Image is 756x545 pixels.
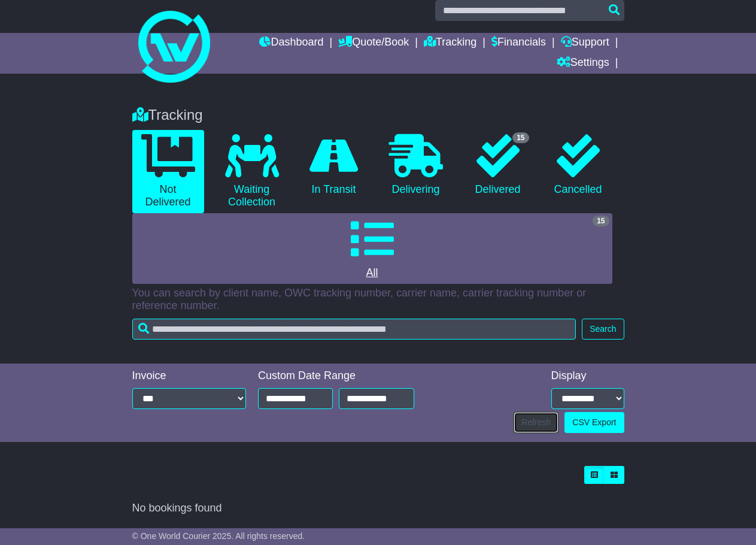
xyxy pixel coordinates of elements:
[491,33,546,53] a: Financials
[514,412,558,433] button: Refresh
[132,287,624,313] p: You can search by client name, OWC tracking number, carrier name, carrier tracking number or refe...
[132,213,612,284] a: 15 All
[132,531,305,541] span: © One World Courier 2025. All rights reserved.
[259,33,323,53] a: Dashboard
[593,216,609,226] span: 15
[557,53,609,74] a: Settings
[564,412,624,433] a: CSV Export
[132,130,204,213] a: Not Delivered
[380,130,452,201] a: Delivering
[338,33,409,53] a: Quote/Book
[544,130,612,201] a: Cancelled
[216,130,288,213] a: Waiting Collection
[132,502,624,515] div: No bookings found
[132,370,247,383] div: Invoice
[126,107,630,124] div: Tracking
[300,130,368,201] a: In Transit
[258,370,414,383] div: Custom Date Range
[512,132,529,143] span: 15
[551,370,624,383] div: Display
[424,33,476,53] a: Tracking
[561,33,609,53] a: Support
[582,319,624,340] button: Search
[464,130,532,201] a: 15 Delivered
